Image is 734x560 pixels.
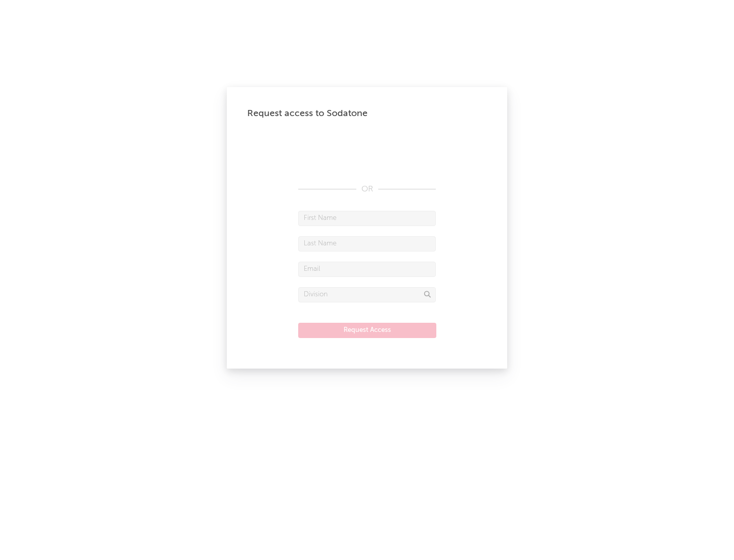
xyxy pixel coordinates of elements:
input: Division [298,287,436,302]
div: OR [298,183,436,195]
div: Request access to Sodatone [247,107,487,120]
input: Last Name [298,236,436,251]
button: Request Access [298,323,436,338]
input: First Name [298,211,436,226]
input: Email [298,262,436,277]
